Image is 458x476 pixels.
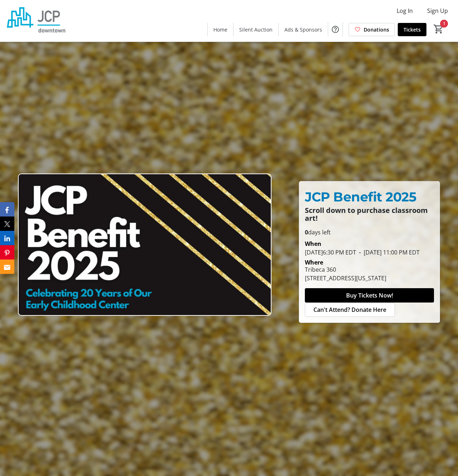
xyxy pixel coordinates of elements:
[305,265,386,274] div: Tribeca 360
[346,291,393,300] span: Buy Tickets Now!
[356,248,364,256] span: -
[239,26,273,33] span: Silent Auction
[305,206,434,222] p: Scroll down to purchase classroom art!
[284,26,322,33] span: Ads & Sponsors
[233,23,278,36] a: Silent Auction
[305,303,395,317] button: Can't Attend? Donate Here
[208,23,233,36] a: Home
[427,6,448,15] span: Sign Up
[305,239,321,248] div: When
[305,274,386,282] div: [STREET_ADDRESS][US_STATE]
[356,248,420,256] span: [DATE] 11:00 PM EDT
[403,26,421,33] span: Tickets
[398,23,426,36] a: Tickets
[328,22,343,37] button: Help
[213,26,227,33] span: Home
[349,23,395,36] a: Donations
[4,3,68,39] img: Jewish Community Project's Logo
[305,248,356,256] span: [DATE] 6:30 PM EDT
[305,288,434,303] button: Buy Tickets Now!
[305,228,434,237] p: days left
[305,260,323,265] div: Where
[364,26,389,33] span: Donations
[397,6,413,15] span: Log In
[313,305,386,314] span: Can't Attend? Donate Here
[305,228,308,236] span: 0
[432,23,445,35] button: Cart
[279,23,328,36] a: Ads & Sponsors
[421,5,454,16] button: Sign Up
[391,5,419,16] button: Log In
[18,173,272,316] img: Campaign CTA Media Photo
[305,189,416,205] span: JCP Benefit 2025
